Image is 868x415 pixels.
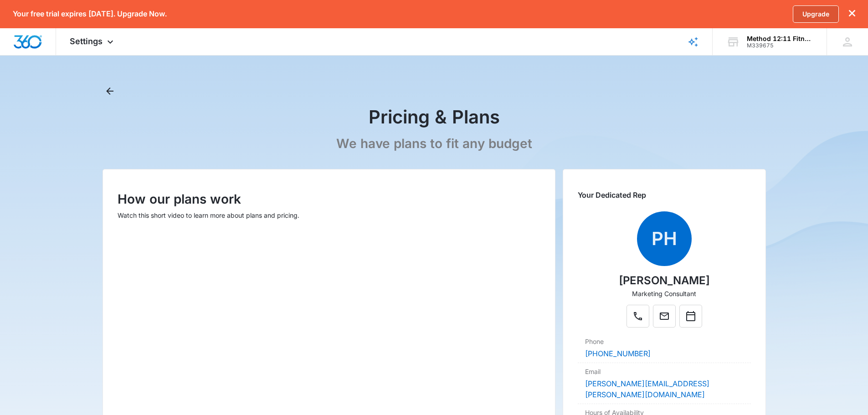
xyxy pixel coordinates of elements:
button: Calendar [679,305,702,328]
div: Email[PERSON_NAME][EMAIL_ADDRESS][PERSON_NAME][DOMAIN_NAME] [578,363,750,404]
p: Your free trial expires [DATE]. Upgrade Now. [13,10,167,18]
p: We have plans to fit any budget [336,136,532,152]
p: Watch this short video to learn more about plans and pricing. [118,210,541,220]
a: [PERSON_NAME][EMAIL_ADDRESS][PERSON_NAME][DOMAIN_NAME] [585,379,709,399]
p: How our plans work [118,190,541,209]
p: [PERSON_NAME] [619,272,710,289]
dt: Email [585,367,743,376]
button: Mail [653,305,676,328]
div: Phone[PHONE_NUMBER] [578,333,750,363]
span: PH [637,211,692,266]
h1: Pricing & Plans [369,106,500,128]
div: account name [747,35,813,42]
span: Settings [70,36,103,46]
button: dismiss this dialog [849,10,855,18]
button: Phone [627,305,649,328]
div: account id [747,42,813,49]
button: Back [103,84,117,98]
a: [PHONE_NUMBER] [585,349,651,358]
a: Upgrade [793,5,839,23]
dt: Phone [585,337,743,346]
div: Settings [56,28,129,55]
p: Marketing Consultant [632,289,696,298]
p: Your Dedicated Rep [578,190,750,200]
